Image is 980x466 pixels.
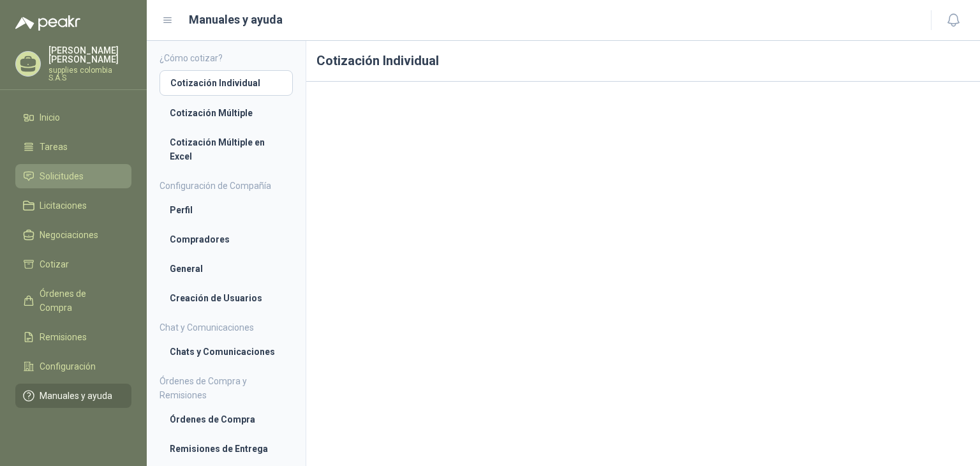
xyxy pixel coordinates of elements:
[170,345,283,359] li: Chats y Comunicaciones
[15,384,131,408] a: Manuales y ayuda
[40,359,96,373] span: Configuración
[40,389,112,403] span: Manuales y ayuda
[15,325,131,349] a: Remisiones
[15,282,131,320] a: Órdenes de Compra
[40,169,84,183] span: Solicitudes
[160,70,293,96] a: Cotización Individual
[160,407,293,432] a: Órdenes de Compra
[170,232,283,246] li: Compradores
[15,223,131,247] a: Negociaciones
[170,106,283,120] li: Cotización Múltiple
[160,179,293,193] h4: Configuración de Compañía
[170,412,283,426] li: Órdenes de Compra
[189,11,283,29] h1: Manuales y ayuda
[160,257,293,281] a: General
[40,228,98,242] span: Negociaciones
[160,101,293,125] a: Cotización Múltiple
[160,437,293,461] a: Remisiones de Entrega
[15,15,80,31] img: Logo peakr
[15,193,131,218] a: Licitaciones
[15,164,131,188] a: Solicitudes
[316,92,970,458] iframe: 953374dfa75b41f38925b712e2491bfd
[170,76,282,90] li: Cotización Individual
[170,291,283,305] li: Creación de Usuarios
[15,105,131,130] a: Inicio
[15,135,131,159] a: Tareas
[40,257,69,271] span: Cotizar
[40,330,87,344] span: Remisiones
[40,140,68,154] span: Tareas
[15,252,131,276] a: Cotizar
[160,198,293,222] a: Perfil
[48,46,131,64] p: [PERSON_NAME] [PERSON_NAME]
[170,135,283,163] li: Cotización Múltiple en Excel
[40,199,87,213] span: Licitaciones
[160,340,293,364] a: Chats y Comunicaciones
[306,41,980,82] h1: Cotización Individual
[160,227,293,252] a: Compradores
[160,320,293,334] h4: Chat y Comunicaciones
[40,287,119,315] span: Órdenes de Compra
[160,51,293,65] h4: ¿Cómo cotizar?
[160,286,293,310] a: Creación de Usuarios
[15,354,131,379] a: Configuración
[170,262,283,276] li: General
[170,203,283,217] li: Perfil
[160,374,293,402] h4: Órdenes de Compra y Remisiones
[160,130,293,169] a: Cotización Múltiple en Excel
[40,110,60,124] span: Inicio
[48,66,131,82] p: supplies colombia S.A.S
[170,442,283,456] li: Remisiones de Entrega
